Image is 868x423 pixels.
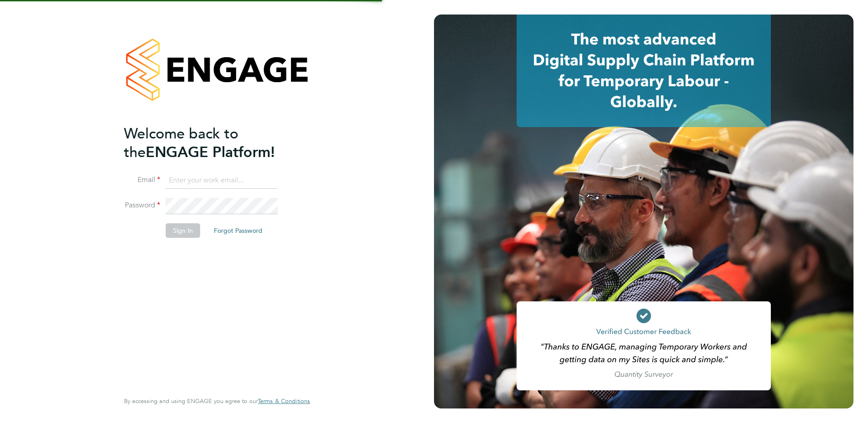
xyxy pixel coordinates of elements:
span: By accessing and using ENGAGE you agree to our [124,397,310,405]
button: Sign In [166,223,200,238]
label: Email [124,175,160,185]
a: Terms & Conditions [258,398,310,405]
span: Terms & Conditions [258,397,310,405]
input: Enter your work email... [166,172,278,189]
h2: ENGAGE Platform! [124,124,301,162]
label: Password [124,201,160,210]
span: Welcome back to the [124,125,238,161]
button: Forgot Password [207,223,270,238]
